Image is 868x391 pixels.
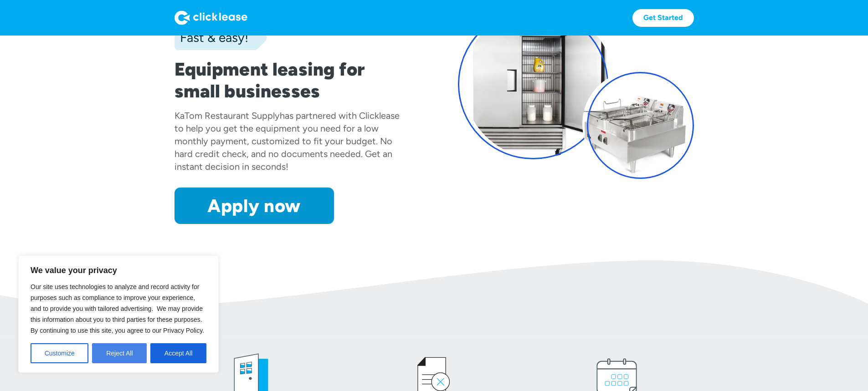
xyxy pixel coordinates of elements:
[632,9,694,27] a: Get Started
[92,343,147,363] button: Reject All
[31,283,204,334] span: Our site uses technologies to analyze and record activity for purposes such as compliance to impr...
[31,343,88,363] button: Customize
[18,255,219,373] div: We value your privacy
[175,110,400,172] div: has partnered with Clicklease to help you get the equipment you need for a low monthly payment, c...
[150,343,206,363] button: Accept All
[31,265,206,276] p: We value your privacy
[175,58,411,102] h1: Equipment leasing for small businesses
[175,10,247,25] img: Logo
[175,188,334,224] a: Apply now
[175,28,248,46] div: Fast & easy!
[175,110,280,121] div: KaTom Restaurant Supply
